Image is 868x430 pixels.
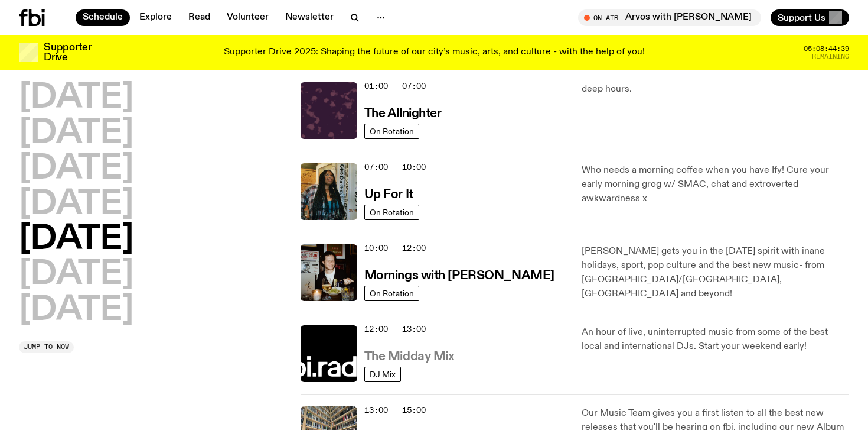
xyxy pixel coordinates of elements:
[224,47,645,58] p: Supporter Drive 2025: Shaping the future of our city’s music, arts, and culture - with the help o...
[364,186,413,201] a: Up For It
[364,80,426,92] span: 01:00 - 07:00
[364,105,442,120] a: The Allnighter
[364,189,413,201] h3: Up For It
[19,258,133,292] button: [DATE]
[364,270,554,282] h3: Mornings with [PERSON_NAME]
[812,53,849,60] span: Remaining
[181,9,217,26] a: Read
[364,108,442,120] h3: The Allnighter
[364,405,426,416] span: 13:00 - 15:00
[370,289,414,298] span: On Rotation
[19,117,133,150] button: [DATE]
[364,243,426,254] span: 10:00 - 12:00
[582,82,849,96] p: deep hours.
[301,163,357,220] img: Ify - a Brown Skin girl with black braided twists, looking up to the side with her tongue stickin...
[771,9,849,26] button: Support Us
[19,294,133,327] button: [DATE]
[370,208,414,216] span: On Rotation
[364,324,426,335] span: 12:00 - 13:00
[19,188,133,221] button: [DATE]
[364,161,426,173] span: 07:00 - 10:00
[370,370,396,379] span: DJ Mix
[364,367,401,382] a: DJ Mix
[132,9,179,26] a: Explore
[578,9,761,26] button: On AirArvos with [PERSON_NAME]
[582,163,849,206] p: Who needs a morning coffee when you have Ify! Cure your early morning grog w/ SMAC, chat and extr...
[19,341,74,353] button: Jump to now
[76,9,130,26] a: Schedule
[44,43,91,63] h3: Supporter Drive
[804,46,849,52] span: 05:08:44:39
[364,267,554,282] a: Mornings with [PERSON_NAME]
[24,344,69,350] span: Jump to now
[19,82,133,115] button: [DATE]
[19,223,133,256] button: [DATE]
[278,9,341,26] a: Newsletter
[582,244,849,301] p: [PERSON_NAME] gets you in the [DATE] spirit with inane holidays, sport, pop culture and the best ...
[19,153,133,186] button: [DATE]
[778,12,825,23] span: Support Us
[582,325,849,354] p: An hour of live, uninterrupted music from some of the best local and international DJs. Start you...
[364,348,455,363] a: The Midday Mix
[370,127,414,135] span: On Rotation
[364,351,455,363] h3: The Midday Mix
[364,124,419,139] a: On Rotation
[220,9,276,26] a: Volunteer
[301,244,357,301] img: Sam blankly stares at the camera, brightly lit by a camera flash wearing a hat collared shirt and...
[364,205,419,220] a: On Rotation
[364,286,419,301] a: On Rotation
